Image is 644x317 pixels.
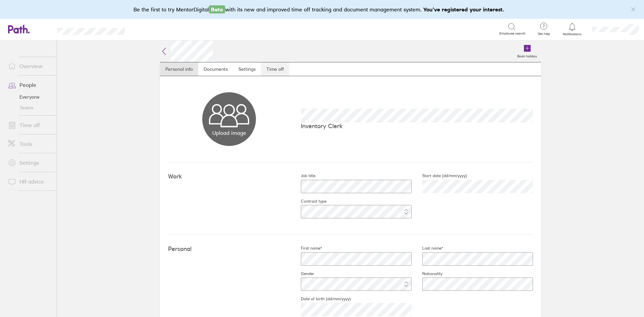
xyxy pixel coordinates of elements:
div: Be the first to try MentorDigital with its new and improved time off tracking and document manage... [133,5,511,13]
label: Contract type [290,199,326,204]
p: Inventory Clerk [301,122,533,129]
h4: Work [168,173,290,180]
a: Tools [3,137,57,151]
a: Time off [3,118,57,132]
label: Job title [290,173,315,178]
a: HR advice [3,175,57,188]
a: Teams [3,102,57,113]
span: Notifications [561,32,583,36]
a: Everyone [3,92,57,102]
a: Notifications [561,22,583,36]
span: Employee search [499,32,526,36]
a: People [3,78,57,92]
a: Book holiday [513,41,541,62]
span: Get help [533,32,555,36]
a: Overview [3,59,57,73]
label: Start date (dd/mm/yyyy) [412,173,467,178]
a: Settings [233,62,261,76]
a: Time off [261,62,289,76]
h4: Personal [168,246,290,253]
label: Nationality [412,271,442,276]
label: First name* [290,246,322,251]
label: Last name* [412,246,443,251]
a: Personal info [160,62,198,76]
label: Gender [290,271,314,276]
a: Settings [3,156,57,169]
label: Book holiday [513,52,541,58]
b: You've registered your interest. [423,6,504,13]
div: Search [143,26,160,32]
a: Documents [198,62,233,76]
span: Beta [209,5,225,13]
label: Date of birth (dd/mm/yyyy) [290,296,351,302]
